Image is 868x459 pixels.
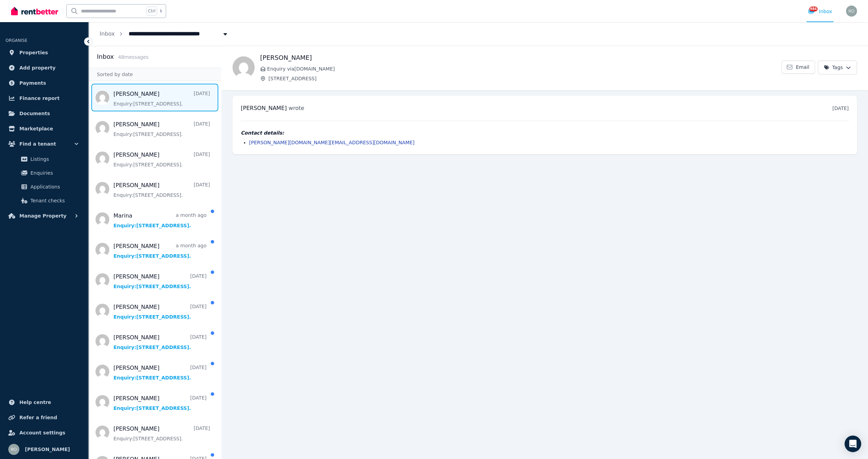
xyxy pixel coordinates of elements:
[113,364,207,381] a: [PERSON_NAME][DATE]Enquiry:[STREET_ADDRESS].
[113,90,210,107] a: [PERSON_NAME][DATE]Enquiry:[STREET_ADDRESS].
[19,109,50,118] span: Documents
[113,333,207,351] a: [PERSON_NAME][DATE]Enquiry:[STREET_ADDRESS].
[6,395,83,409] a: Help centre
[30,155,77,163] span: Listings
[19,429,65,437] span: Account settings
[30,169,77,177] span: Enquiries
[100,30,115,37] a: Inbox
[8,194,80,208] a: Tenant checks
[113,303,207,320] a: [PERSON_NAME][DATE]Enquiry:[STREET_ADDRESS].
[6,107,83,120] a: Documents
[8,180,80,194] a: Applications
[6,209,83,223] button: Manage Property
[6,137,83,151] button: Find a tenant
[6,46,83,59] a: Properties
[19,140,56,148] span: Find a tenant
[844,435,861,452] div: Open Intercom Messenger
[8,152,80,166] a: Listings
[118,54,148,60] span: 48 message s
[89,68,221,81] div: Sorted by date
[19,413,57,422] span: Refer a friend
[113,425,210,442] a: [PERSON_NAME][DATE]Enquiry:[STREET_ADDRESS].
[241,105,287,111] span: [PERSON_NAME]
[160,8,162,14] span: k
[89,22,240,46] nav: Breadcrumb
[796,64,809,71] span: Email
[113,212,207,229] a: Marinaa month agoEnquiry:[STREET_ADDRESS].
[19,79,46,87] span: Payments
[232,56,255,79] img: Caroline
[19,212,66,220] span: Manage Property
[267,65,782,72] span: Enquiry via [DOMAIN_NAME]
[11,6,58,16] img: RentBetter
[146,7,157,16] span: Ctrl
[6,38,27,43] span: ORGANISE
[6,426,83,440] a: Account settings
[8,166,80,180] a: Enquiries
[19,48,48,57] span: Properties
[113,242,207,259] a: [PERSON_NAME]a month agoEnquiry:[STREET_ADDRESS].
[19,398,51,406] span: Help centre
[6,122,83,136] a: Marketplace
[6,61,83,75] a: Add property
[8,444,19,455] img: Roy
[808,8,832,15] div: Inbox
[113,181,210,199] a: [PERSON_NAME][DATE]Enquiry:[STREET_ADDRESS].
[249,140,414,145] a: [PERSON_NAME][DOMAIN_NAME][EMAIL_ADDRESS][DOMAIN_NAME]
[113,273,207,290] a: [PERSON_NAME][DATE]Enquiry:[STREET_ADDRESS].
[6,76,83,90] a: Payments
[241,129,849,136] h4: Contact details:
[113,120,210,138] a: [PERSON_NAME][DATE]Enquiry:[STREET_ADDRESS].
[19,64,56,72] span: Add property
[268,75,782,82] span: [STREET_ADDRESS]
[19,125,53,133] span: Marketplace
[113,151,210,168] a: [PERSON_NAME][DATE]Enquiry:[STREET_ADDRESS].
[30,196,77,205] span: Tenant checks
[97,52,114,62] h2: Inbox
[30,183,77,191] span: Applications
[832,105,849,111] time: [DATE]
[289,105,304,111] span: wrote
[6,91,83,105] a: Finance report
[818,61,857,74] button: Tags
[6,411,83,424] a: Refer a friend
[260,53,782,63] h1: [PERSON_NAME]
[824,64,843,71] span: Tags
[809,7,817,11] span: 984
[113,394,207,412] a: [PERSON_NAME][DATE]Enquiry:[STREET_ADDRESS].
[846,6,857,17] img: Roy
[782,61,815,74] a: Email
[19,94,60,102] span: Finance report
[25,445,70,453] span: [PERSON_NAME]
